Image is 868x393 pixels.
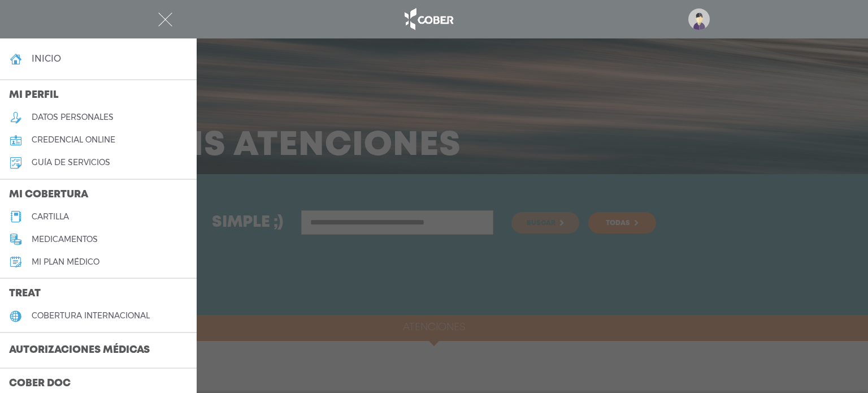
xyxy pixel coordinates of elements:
[158,12,172,27] img: Cober_menu-close-white.svg
[32,311,150,321] h5: cobertura internacional
[32,158,110,167] h5: guía de servicios
[32,113,114,122] h5: datos personales
[398,6,458,33] img: logo_cober_home-white.png
[32,53,61,64] h4: inicio
[688,8,710,30] img: profile-placeholder.svg
[32,135,115,145] h5: credencial online
[32,257,99,267] h5: Mi plan médico
[32,235,98,244] h5: medicamentos
[32,212,69,222] h5: cartilla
